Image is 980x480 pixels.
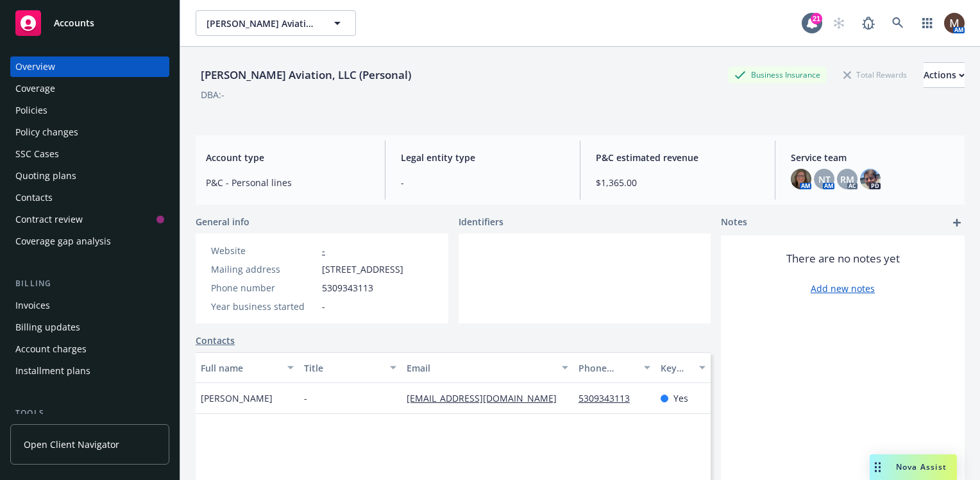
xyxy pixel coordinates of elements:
[573,352,655,383] button: Phone number
[728,67,827,83] div: Business Insurance
[304,361,383,375] div: Title
[299,352,402,383] button: Title
[196,334,235,347] a: Contacts
[10,5,169,41] a: Accounts
[944,13,965,33] img: photo
[15,100,47,121] div: Policies
[791,151,954,164] span: Service team
[10,122,169,142] a: Policy changes
[304,391,307,405] span: -
[407,392,567,404] a: [EMAIL_ADDRESS][DOMAIN_NAME]
[10,295,169,316] a: Invoices
[885,10,911,36] a: Search
[322,300,325,313] span: -
[207,17,317,30] span: [PERSON_NAME] Aviation, LLC (Personal)
[206,151,369,164] span: Account type
[837,67,913,83] div: Total Rewards
[15,231,111,252] div: Coverage gap analysis
[15,78,55,99] div: Coverage
[10,339,169,359] a: Account charges
[870,454,886,480] div: Drag to move
[206,176,369,189] span: P&C - Personal lines
[596,176,759,189] span: $1,365.00
[211,244,317,257] div: Website
[15,339,87,359] div: Account charges
[401,176,564,189] span: -
[924,63,965,87] div: Actions
[870,454,957,480] button: Nova Assist
[596,151,759,164] span: P&C estimated revenue
[818,173,831,186] span: NT
[811,282,875,295] a: Add new notes
[322,281,373,295] span: 5309343113
[201,361,280,375] div: Full name
[211,262,317,276] div: Mailing address
[791,169,811,189] img: photo
[15,122,78,142] div: Policy changes
[407,361,554,375] div: Email
[15,209,83,230] div: Contract review
[401,352,573,383] button: Email
[10,144,169,164] a: SSC Cases
[721,215,747,230] span: Notes
[196,215,249,228] span: General info
[201,391,273,405] span: [PERSON_NAME]
[54,18,94,28] span: Accounts
[856,10,881,36] a: Report a Bug
[673,391,688,405] span: Yes
[10,166,169,186] a: Quoting plans
[10,78,169,99] a: Coverage
[15,361,90,381] div: Installment plans
[322,262,403,276] span: [STREET_ADDRESS]
[10,361,169,381] a: Installment plans
[15,56,55,77] div: Overview
[10,56,169,77] a: Overview
[10,277,169,290] div: Billing
[10,209,169,230] a: Contract review
[15,166,76,186] div: Quoting plans
[10,317,169,338] a: Billing updates
[211,300,317,313] div: Year business started
[10,100,169,121] a: Policies
[211,281,317,295] div: Phone number
[655,352,711,383] button: Key contact
[24,438,119,451] span: Open Client Navigator
[196,10,356,36] button: [PERSON_NAME] Aviation, LLC (Personal)
[10,231,169,252] a: Coverage gap analysis
[15,295,50,316] div: Invoices
[201,88,224,101] div: DBA: -
[811,13,822,24] div: 21
[661,361,691,375] div: Key contact
[401,151,564,164] span: Legal entity type
[896,461,947,472] span: Nova Assist
[15,317,80,338] div: Billing updates
[10,407,169,420] div: Tools
[579,361,636,375] div: Phone number
[840,173,854,186] span: RM
[196,352,299,383] button: Full name
[15,187,53,208] div: Contacts
[459,215,503,228] span: Identifiers
[322,244,325,257] a: -
[15,144,59,164] div: SSC Cases
[860,169,881,189] img: photo
[196,67,416,83] div: [PERSON_NAME] Aviation, LLC (Personal)
[10,187,169,208] a: Contacts
[579,392,640,404] a: 5309343113
[915,10,940,36] a: Switch app
[826,10,852,36] a: Start snowing
[786,251,900,266] span: There are no notes yet
[924,62,965,88] button: Actions
[949,215,965,230] a: add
